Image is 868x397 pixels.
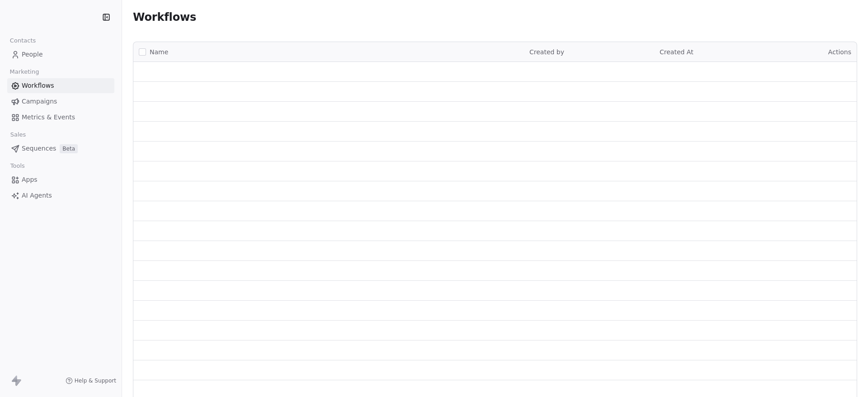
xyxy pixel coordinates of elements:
[22,144,56,153] span: Sequences
[6,159,28,173] span: Tools
[828,48,851,56] span: Actions
[60,144,78,153] span: Beta
[529,48,564,56] span: Created by
[7,188,114,203] a: AI Agents
[7,94,114,109] a: Campaigns
[7,110,114,125] a: Metrics & Events
[66,377,116,384] a: Help & Support
[22,97,57,106] span: Campaigns
[22,81,54,90] span: Workflows
[6,128,30,142] span: Sales
[7,47,114,62] a: People
[7,78,114,93] a: Workflows
[133,11,196,24] span: Workflows
[6,34,40,47] span: Contacts
[22,113,75,122] span: Metrics & Events
[7,172,114,187] a: Apps
[660,48,693,56] span: Created At
[75,377,116,384] span: Help & Support
[150,47,168,57] span: Name
[6,65,43,79] span: Marketing
[22,50,43,59] span: People
[7,141,114,156] a: SequencesBeta
[22,191,52,200] span: AI Agents
[22,175,38,184] span: Apps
